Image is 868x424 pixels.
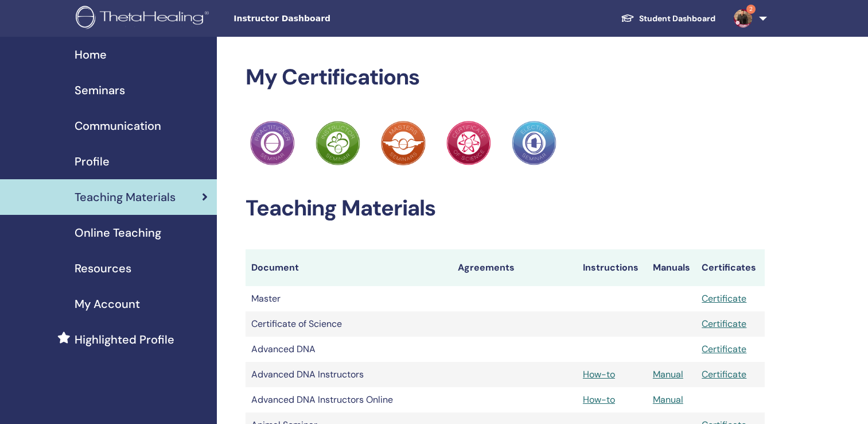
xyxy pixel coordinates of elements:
span: Instructor Dashboard [233,13,406,25]
span: Home [75,46,107,63]
img: default.jpg [734,9,752,28]
h2: My Certifications [246,64,765,91]
a: Certificate [702,368,746,380]
img: Practitioner [316,121,360,165]
a: Certificate [702,292,746,304]
th: Document [246,249,452,286]
span: Seminars [75,82,125,99]
td: Master [246,286,452,311]
h2: Teaching Materials [246,195,765,222]
span: Highlighted Profile [75,331,174,348]
img: Practitioner [250,121,295,165]
a: Certificate [702,343,746,355]
th: Agreements [452,249,577,286]
a: How-to [583,368,615,380]
th: Certificates [696,249,765,286]
a: How-to [583,394,615,406]
td: Advanced DNA Instructors [246,362,452,387]
img: Practitioner [381,121,426,165]
span: 2 [746,5,756,14]
a: Manual [653,394,683,406]
img: Practitioner [512,121,556,165]
a: Certificate [702,318,746,330]
span: My Account [75,295,140,313]
td: Certificate of Science [246,311,452,337]
a: Student Dashboard [612,8,725,29]
img: Practitioner [446,121,491,165]
th: Manuals [647,249,696,286]
img: logo.png [76,6,213,32]
span: Communication [75,117,161,134]
span: Profile [75,153,110,170]
span: Online Teaching [75,224,161,241]
img: graduation-cap-white.svg [621,13,635,23]
td: Advanced DNA [246,337,452,362]
th: Instructions [577,249,647,286]
span: Resources [75,260,131,277]
a: Manual [653,368,683,380]
span: Teaching Materials [75,188,176,206]
td: Advanced DNA Instructors Online [246,387,452,413]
